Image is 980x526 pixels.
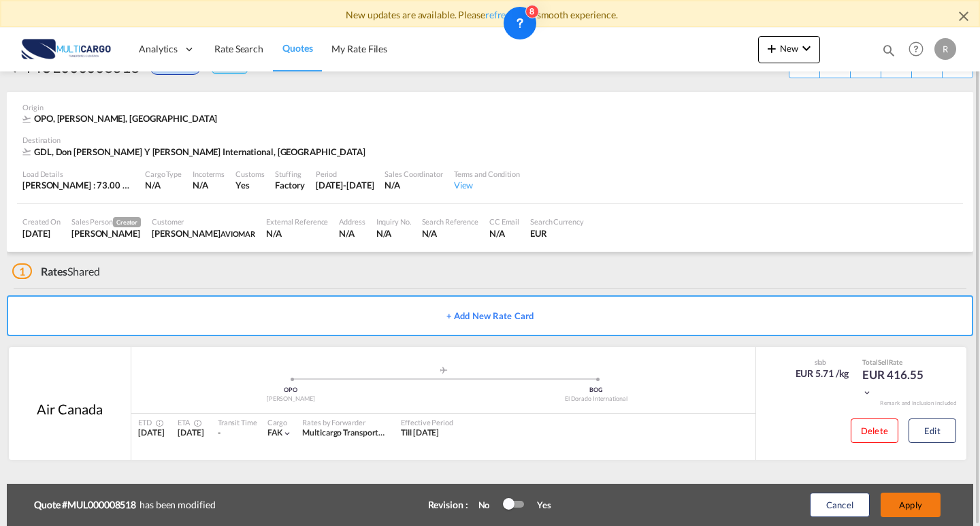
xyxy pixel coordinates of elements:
div: Laura Muñoz [152,227,255,240]
div: Period [316,169,374,179]
span: AVIOMAR [220,229,255,238]
div: Change Status Here [150,60,201,75]
div: Factory Stuffing [275,179,304,191]
md-icon: icon-chevron-down [282,429,292,438]
div: Yes [523,499,551,511]
div: Till 12 Oct 2025 [401,427,439,439]
div: N/A [339,227,365,240]
div: View [454,179,520,191]
div: Address [339,216,365,227]
div: Revision : [428,498,468,512]
div: R [934,38,956,60]
div: [PERSON_NAME] [138,395,444,404]
div: Inquiry No. [376,216,411,227]
div: EUR [530,227,584,240]
md-icon: Estimated Time Of Departure [152,419,160,427]
div: Sales Person [71,216,141,227]
button: icon-plus 400-fgNewicon-chevron-down [758,36,820,63]
md-icon: icon-chevron-down [862,388,872,397]
div: Rates by Forwarder [302,417,387,427]
button: Cancel [810,493,870,517]
div: Transit Time [218,417,257,427]
button: Apply [881,493,941,517]
span: OPO, [PERSON_NAME], [GEOGRAPHIC_DATA] [34,113,217,124]
div: OPO, Francisco de Sá Carneiro, Europe [22,112,220,125]
md-icon: icon-chevron-down [798,40,815,56]
div: ETD [138,417,164,427]
a: refresh [485,9,515,20]
md-icon: icon-plus 400-fg [764,40,780,56]
div: GDL, Don Miguel Hidalgo Y Costilla International, Europe [22,146,369,158]
div: Cargo [267,417,293,427]
div: N/A [385,179,442,191]
span: My Rate Files [331,43,387,54]
div: Air Canada [37,399,102,418]
button: Edit [909,418,956,443]
div: icon-magnify [881,43,896,63]
div: Remark and Inclusion included [870,399,966,407]
div: N/A [422,227,478,240]
div: Search Reference [422,216,478,227]
md-icon: assets/icons/custom/roll-o-plane.svg [436,367,452,374]
span: Rates [41,265,68,278]
md-icon: Estimated Time Of Arrival [190,419,198,427]
div: 22 Sep 2025 [22,227,61,240]
div: Multicargo Transportes e Logistica [302,427,387,439]
md-icon: icon-magnify [881,43,896,58]
a: Rate Search [205,27,273,71]
span: Analytics [139,42,178,56]
div: Sales Coordinator [385,169,442,179]
div: External Reference [266,216,328,227]
div: Cargo Type [145,169,182,179]
div: Created On [22,216,61,227]
div: - [218,427,257,439]
button: Delete [851,418,898,443]
div: has been modified [34,495,399,515]
div: EUR 5.71 /kg [796,367,849,380]
span: Rate Search [214,43,263,54]
div: New updates are available. Please for a smooth experience. [1,8,979,22]
span: 1 [12,263,32,279]
div: EUR 416.55 [862,367,930,399]
div: Customer [152,216,255,227]
div: Search Currency [530,216,584,227]
div: N/A [193,179,208,191]
a: Quotes [273,27,322,71]
span: Till [DATE] [401,427,439,438]
div: Total Rate [862,357,930,367]
div: El Dorado International [444,395,749,404]
div: Origin [22,102,958,112]
span: FAK [267,427,283,438]
button: + Add New Rate Card [7,295,973,336]
span: Help [904,37,928,61]
md-icon: icon-chevron-down [177,65,193,72]
div: CC Email [489,216,519,227]
div: Ricardo Macedo [71,227,141,240]
div: ETA [178,417,203,427]
div: Load Details [22,169,134,179]
div: No [472,499,504,511]
span: Multicargo Transportes e Logistica [302,427,424,438]
div: 12 Oct 2025 [316,179,374,191]
div: Incoterms [193,169,225,179]
div: N/A [266,227,328,240]
div: Help [904,37,934,62]
span: Quotes [282,42,312,54]
span: [DATE] [138,427,164,438]
div: [PERSON_NAME] : 73.00 KG | Volumetric Wt : 58.33 KG [22,179,134,191]
b: Quote #MUL000008518 [34,498,140,512]
div: slab [792,357,849,367]
span: Creator [113,217,141,227]
div: OPO [138,386,444,395]
div: Effective Period [401,417,453,427]
div: Yes [235,179,264,191]
span: Sell [878,358,889,366]
div: Stuffing [275,169,304,179]
div: BOG [444,386,749,395]
span: [DATE] [178,427,203,438]
div: N/A [489,227,519,240]
div: Customs [235,169,264,179]
a: My Rate Files [322,27,397,71]
div: N/A [145,179,182,191]
div: Destination [22,135,958,145]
